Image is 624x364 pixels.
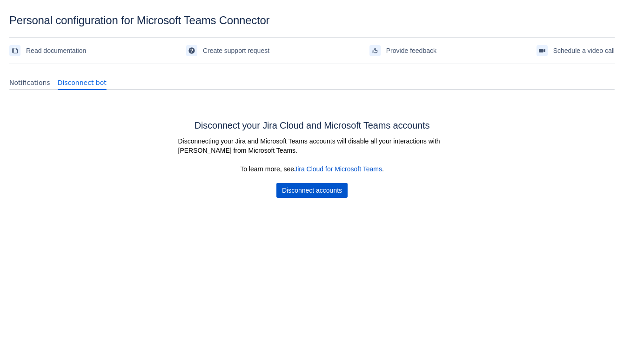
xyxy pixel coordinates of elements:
[9,43,86,58] a: Read documentation
[537,43,615,58] a: Schedule a video call
[9,14,615,27] div: Personal configuration for Microsoft Teams Connector
[188,47,195,54] span: support
[282,183,342,198] span: Disconnect accounts
[178,136,446,155] p: Disconnecting your Jira and Microsoft Teams accounts will disable all your interactions with [PER...
[553,43,615,58] span: Schedule a video call
[9,78,50,87] span: Notifications
[369,43,436,58] a: Provide feedback
[371,47,379,54] span: feedback
[186,43,269,58] a: Create support request
[294,165,382,173] a: Jira Cloud for Microsoft Teams
[386,43,436,58] span: Provide feedback
[538,47,546,54] span: videoCall
[182,164,443,174] p: To learn more, see .
[276,183,348,198] button: Disconnect accounts
[203,43,269,58] span: Create support request
[26,43,86,58] span: Read documentation
[58,78,107,87] span: Disconnect bot
[173,120,452,131] h3: Disconnect your Jira Cloud and Microsoft Teams accounts
[11,47,19,54] span: documentation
